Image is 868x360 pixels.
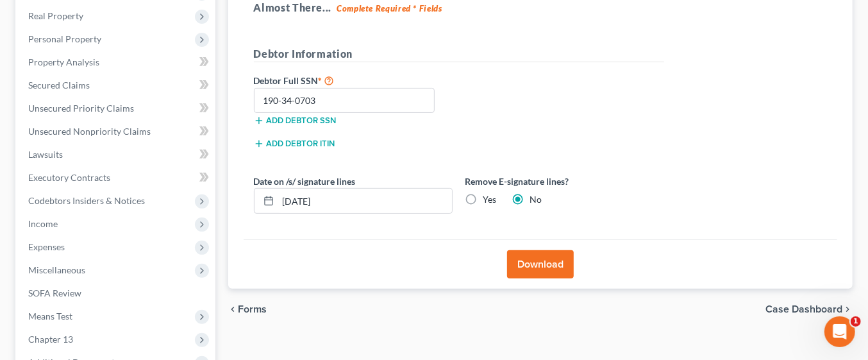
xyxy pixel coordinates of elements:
[254,46,664,62] h5: Debtor Information
[228,304,285,314] button: chevron_left Forms
[28,311,72,321] span: Means Test
[18,97,215,120] a: Unsecured Priority Claims
[254,116,337,126] button: Add debtor SSN
[530,193,542,206] label: No
[28,241,65,252] span: Expenses
[254,139,335,149] button: Add debtor ITIN
[28,149,63,160] span: Lawsuits
[824,316,855,347] iframe: Intercom live chat
[28,10,83,21] span: Real Property
[28,56,99,67] span: Property Analysis
[18,74,215,97] a: Secured Claims
[28,334,73,345] span: Chapter 13
[483,193,497,206] label: Yes
[247,73,459,88] label: Debtor Full SSN
[254,175,356,188] label: Date on /s/ signature lines
[28,218,58,229] span: Income
[337,3,442,13] strong: Complete Required * Fields
[28,103,134,114] span: Unsecured Priority Claims
[28,287,81,298] span: SOFA Review
[18,143,215,166] a: Lawsuits
[28,80,90,90] span: Secured Claims
[28,195,145,206] span: Codebtors Insiders & Notices
[254,88,435,114] input: XXX-XX-XXXX
[765,304,842,314] span: Case Dashboard
[238,304,267,314] span: Forms
[465,175,664,188] label: Remove E-signature lines?
[28,264,85,275] span: Miscellaneous
[28,172,110,183] span: Executory Contracts
[28,33,101,44] span: Personal Property
[228,304,238,314] i: chevron_left
[18,282,215,305] a: SOFA Review
[842,304,853,314] i: chevron_right
[278,189,452,213] input: MM/DD/YYYY
[18,120,215,143] a: Unsecured Nonpriority Claims
[507,250,574,279] button: Download
[28,126,151,137] span: Unsecured Nonpriority Claims
[851,316,861,327] span: 1
[18,166,215,189] a: Executory Contracts
[765,304,853,314] a: Case Dashboard chevron_right
[18,51,215,74] a: Property Analysis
